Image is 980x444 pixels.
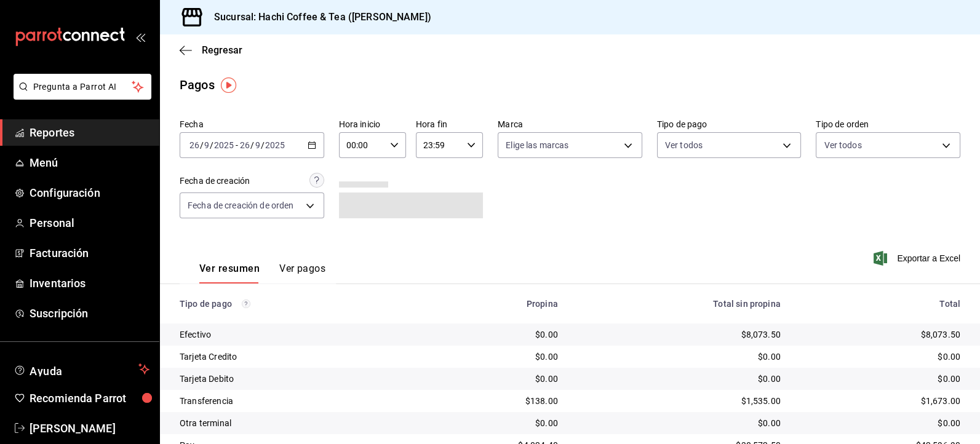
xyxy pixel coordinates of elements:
[339,120,406,129] label: Hora inicio
[180,417,406,429] div: Otra terminal
[242,299,250,308] svg: Los pagos realizados con Pay y otras terminales son montos brutos.
[498,120,642,129] label: Marca
[506,139,568,151] span: Elige las marcas
[14,74,151,100] button: Pregunta a Parrot AI
[180,373,406,385] div: Tarjeta Debito
[279,263,325,283] button: Ver pagos
[180,395,406,407] div: Transferencia
[426,299,557,309] div: Propina
[188,199,293,212] span: Fecha de creación de orden
[180,328,406,341] div: Efectivo
[236,140,238,150] span: -
[578,417,781,429] div: $0.00
[578,351,781,363] div: $0.00
[876,251,960,266] button: Exportar a Excel
[210,140,213,150] span: /
[657,120,802,129] label: Tipo de pago
[416,120,483,129] label: Hora fin
[204,140,210,150] input: --
[426,351,557,363] div: $0.00
[33,81,132,93] span: Pregunta a Parrot AI
[255,140,261,150] input: --
[30,215,149,231] span: Personal
[800,395,960,407] div: $1,673.00
[800,373,960,385] div: $0.00
[30,154,149,171] span: Menú
[426,417,557,429] div: $0.00
[800,417,960,429] div: $0.00
[426,328,557,341] div: $0.00
[180,120,324,129] label: Fecha
[30,362,133,376] span: Ayuda
[426,373,557,385] div: $0.00
[199,263,260,283] button: Ver resumen
[189,140,200,150] input: --
[180,299,406,309] div: Tipo de pago
[200,140,204,150] span: /
[250,140,254,150] span: /
[213,140,234,150] input: ----
[30,124,149,141] span: Reportes
[135,32,145,42] button: open_drawer_menu
[816,120,960,129] label: Tipo de orden
[800,351,960,363] div: $0.00
[30,184,149,201] span: Configuración
[261,140,265,150] span: /
[180,44,242,56] button: Regresar
[265,140,285,150] input: ----
[578,395,781,407] div: $1,535.00
[800,328,960,341] div: $8,073.50
[578,328,781,341] div: $8,073.50
[800,299,960,309] div: Total
[578,299,781,309] div: Total sin propina
[30,420,149,437] span: [PERSON_NAME]
[239,140,250,150] input: --
[180,175,250,188] div: Fecha de creación
[578,373,781,385] div: $0.00
[180,351,406,363] div: Tarjeta Credito
[30,275,149,291] span: Inventarios
[30,245,149,261] span: Facturación
[202,44,242,56] span: Regresar
[30,305,149,322] span: Suscripción
[426,395,557,407] div: $138.00
[204,10,431,25] h3: Sucursal: Hachi Coffee & Tea ([PERSON_NAME])
[180,76,215,94] div: Pagos
[30,390,149,406] span: Recomienda Parrot
[221,77,236,93] img: Tooltip marker
[9,89,151,102] a: Pregunta a Parrot AI
[199,263,325,283] div: navigation tabs
[665,139,703,151] span: Ver todos
[824,139,861,151] span: Ver todos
